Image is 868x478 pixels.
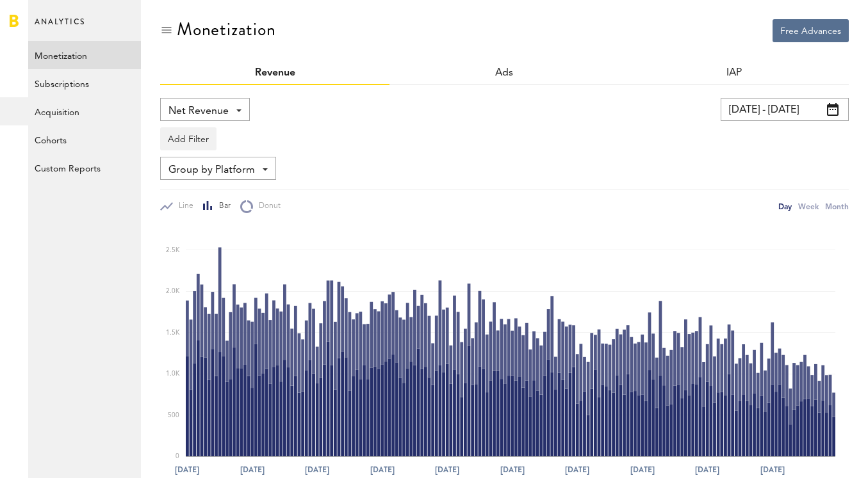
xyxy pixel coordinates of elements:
[28,97,141,125] a: Acquisition
[175,464,199,475] text: [DATE]
[435,464,459,475] text: [DATE]
[160,127,217,150] button: Add Filter
[255,68,295,78] a: Revenue
[798,200,819,213] div: Week
[695,464,719,475] text: [DATE]
[173,201,193,212] span: Line
[166,289,180,295] text: 2.0K
[168,159,255,181] span: Group by Platform
[166,370,180,377] text: 1.0K
[773,19,849,42] button: Free Advances
[825,200,849,213] div: Month
[28,69,141,97] a: Subscriptions
[166,330,180,336] text: 1.5K
[176,453,179,459] text: 0
[500,464,525,475] text: [DATE]
[240,464,265,475] text: [DATE]
[168,412,179,418] text: 500
[305,464,329,475] text: [DATE]
[28,41,141,69] a: Monetization
[253,201,281,212] span: Donut
[726,68,742,78] a: IAP
[177,19,276,40] div: Monetization
[28,125,141,154] a: Cohorts
[768,440,855,472] iframe: Opens a widget where you can find more information
[495,68,513,78] a: Ads
[370,464,395,475] text: [DATE]
[166,247,180,253] text: 2.5K
[35,14,85,41] span: Analytics
[168,100,229,122] span: Net Revenue
[630,464,655,475] text: [DATE]
[213,201,231,212] span: Bar
[760,464,785,475] text: [DATE]
[778,200,792,213] div: Day
[565,464,589,475] text: [DATE]
[28,154,141,182] a: Custom Reports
